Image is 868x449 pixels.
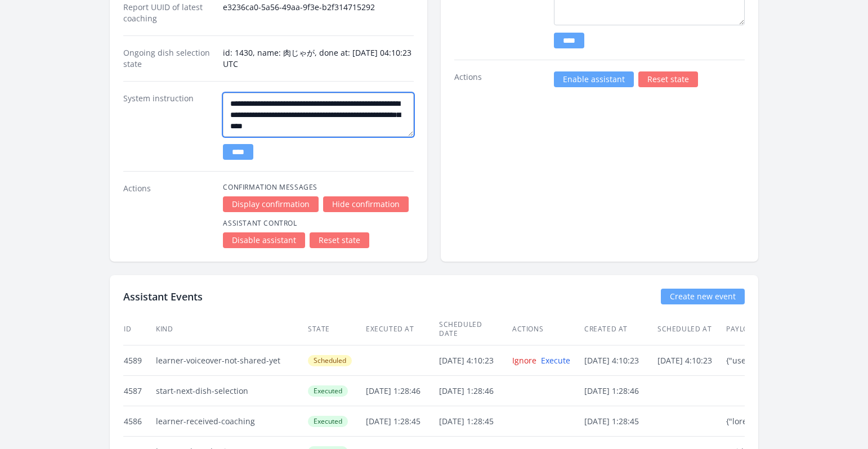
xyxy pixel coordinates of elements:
td: [DATE] 1:28:45 [439,406,512,437]
td: [DATE] 4:10:23 [584,345,657,376]
td: [DATE] 1:28:45 [584,406,657,437]
th: Kind [155,313,307,345]
a: Reset state [638,71,698,87]
td: [DATE] 1:28:46 [365,376,439,406]
span: Scheduled [308,355,352,366]
dd: e3236ca0-5a56-49aa-9f3e-b2f314715292 [223,2,414,24]
a: Hide confirmation [323,196,409,212]
dt: Actions [123,183,214,248]
td: [DATE] 1:28:45 [365,406,439,437]
td: 4587 [123,376,155,406]
a: Execute [541,355,570,366]
td: [DATE] 1:28:46 [584,376,657,406]
a: Ignore [512,355,536,366]
a: Enable assistant [554,71,634,87]
a: Create new event [661,289,745,304]
th: Executed at [365,313,439,345]
td: [DATE] 4:10:23 [657,345,726,376]
dt: Actions [454,71,545,87]
th: Scheduled date [439,313,512,345]
dd: id: 1430, name: 肉じゃが, done at: [DATE] 04:10:23 UTC [223,47,414,70]
td: learner-voiceover-not-shared-yet [155,345,307,376]
td: learner-received-coaching [155,406,307,437]
th: Scheduled at [657,313,726,345]
th: ID [123,313,155,345]
th: Created at [584,313,657,345]
dt: System instruction [123,93,214,160]
td: [DATE] 1:28:46 [439,376,512,406]
td: 4586 [123,406,155,437]
h2: Assistant Events [123,289,203,304]
td: 4589 [123,345,155,376]
h4: Confirmation Messages [223,183,414,192]
h4: Assistant Control [223,219,414,228]
span: Executed [308,385,348,397]
td: [DATE] 4:10:23 [439,345,512,376]
th: Actions [512,313,584,345]
a: Disable assistant [223,232,305,248]
dt: Report UUID of latest coaching [123,2,214,24]
a: Reset state [310,232,369,248]
a: Display confirmation [223,196,319,212]
span: Executed [308,416,348,427]
td: start-next-dish-selection [155,376,307,406]
dt: Ongoing dish selection state [123,47,214,70]
th: State [307,313,365,345]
